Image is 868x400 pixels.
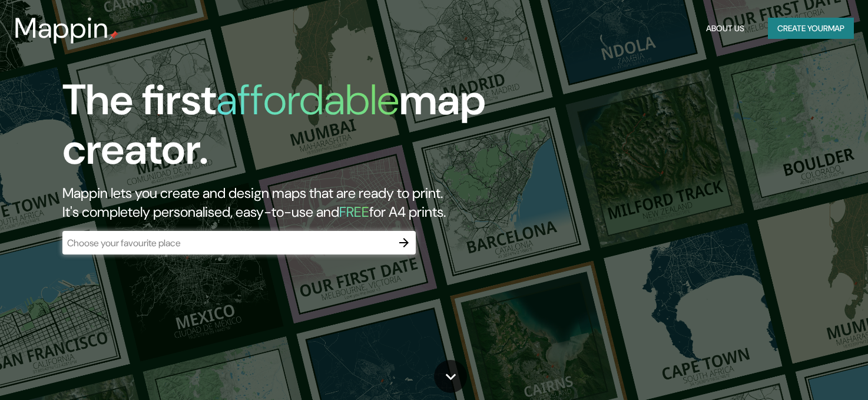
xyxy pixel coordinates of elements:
[109,31,118,40] img: mappin-pin
[763,354,855,387] iframe: Help widget launcher
[62,236,392,250] input: Choose your favourite place
[14,12,109,45] h3: Mappin
[701,18,749,39] button: About Us
[62,75,496,184] h1: The first map creator.
[216,72,399,127] h1: affordable
[768,18,854,39] button: Create yourmap
[62,184,496,222] h2: Mappin lets you create and design maps that are ready to print. It's completely personalised, eas...
[339,203,369,221] h5: FREE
